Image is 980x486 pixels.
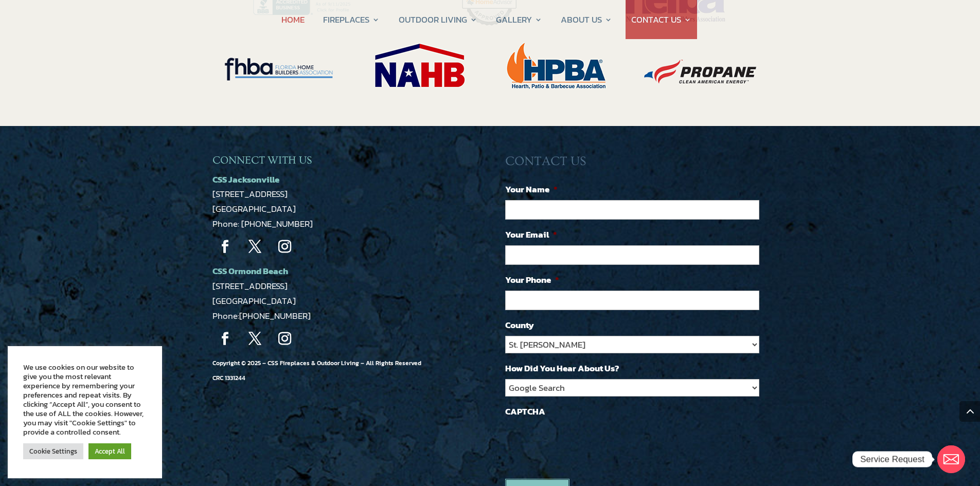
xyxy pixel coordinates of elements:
label: Your Email [505,229,557,240]
span: CONNECT WITH US [212,154,312,166]
span: Phone: [212,309,311,322]
a: Email [937,445,965,473]
h3: CONTACT US [505,154,768,174]
label: Your Phone [505,274,559,285]
div: We use cookies on our website to give you the most relevant experience by remembering your prefer... [23,363,147,437]
span: CRC 1331244 [212,373,245,383]
label: CAPTCHA [505,406,545,417]
img: badges_NAHB [358,33,484,98]
a: Cookie Settings [23,443,83,459]
img: badges_Propane [629,40,768,98]
a: Phone: [PHONE_NUMBER] [212,217,313,230]
a: [GEOGRAPHIC_DATA] [212,294,296,308]
a: [STREET_ADDRESS] [212,187,288,201]
a: Follow on X [242,326,268,352]
a: Follow on Facebook [212,326,238,352]
a: CSS Ormond Beach [212,264,288,278]
a: Follow on Facebook [212,234,238,260]
a: Accept All [88,443,131,459]
img: badges_HPBA [490,33,626,98]
a: [GEOGRAPHIC_DATA] [212,202,296,215]
label: County [505,319,534,331]
a: Follow on Instagram [272,326,298,352]
label: Your Name [505,184,558,195]
label: How Did You Hear About Us? [505,363,619,374]
a: CSS Jacksonville [212,173,279,186]
a: [PHONE_NUMBER] [239,309,311,322]
iframe: reCAPTCHA [505,422,662,462]
span: Copyright © 2025 – CSS Fireplaces & Outdoor Living – All Rights Reserved [212,358,421,383]
a: Follow on X [242,234,268,260]
img: badges_FHBA [212,33,351,97]
a: Follow on Instagram [272,234,298,260]
a: [STREET_ADDRESS] [212,279,288,293]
